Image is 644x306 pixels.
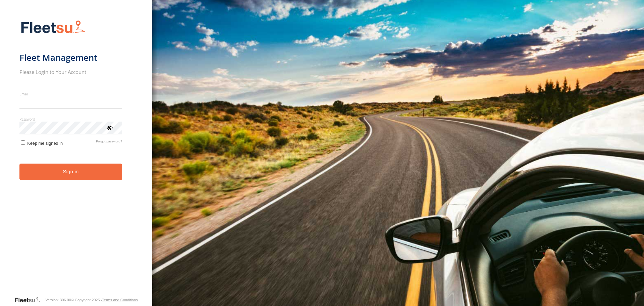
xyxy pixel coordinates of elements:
div: Version: 306.00 [45,298,71,302]
span: Keep me signed in [27,141,63,146]
label: Email [19,91,122,96]
a: Visit our Website [14,297,45,303]
form: main [19,16,133,296]
div: ViewPassword [106,124,113,131]
label: Password [19,117,122,122]
a: Forgot password? [96,139,122,146]
h2: Please Login to Your Account [19,69,122,75]
div: © Copyright 2025 - [71,298,138,302]
a: Terms and Conditions [102,298,138,302]
h1: Fleet Management [19,52,122,63]
img: Fleetsu [19,19,87,36]
input: Keep me signed in [21,140,25,145]
button: Sign in [19,164,122,180]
